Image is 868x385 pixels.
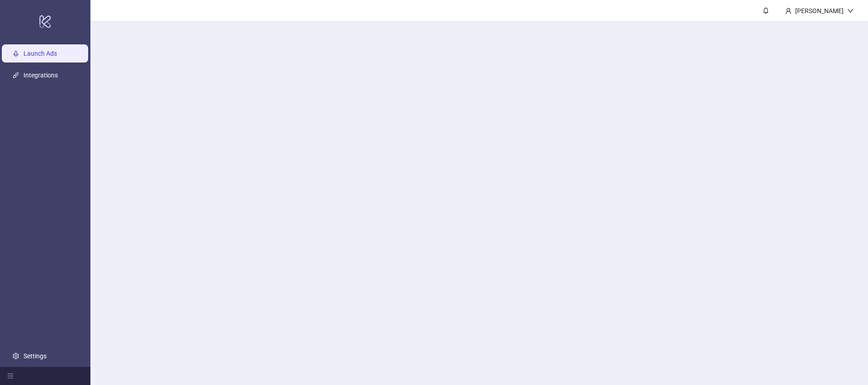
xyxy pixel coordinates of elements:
[24,50,57,57] a: Launch Ads
[24,352,47,360] a: Settings
[763,7,769,14] span: bell
[847,8,854,14] span: down
[7,373,14,379] span: menu-fold
[785,8,792,14] span: user
[24,72,58,79] a: Integrations
[792,6,847,16] div: [PERSON_NAME]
